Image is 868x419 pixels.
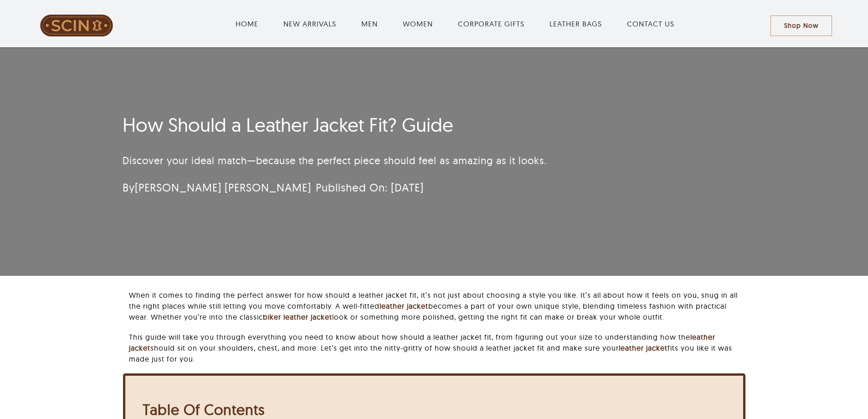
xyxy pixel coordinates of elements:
p: This guide will take you through everything you need to know about how should a leather jacket fi... [129,331,745,364]
a: MEN [361,18,378,29]
span: Shop Now [784,22,818,30]
span: Published On: [DATE] [316,181,424,194]
b: Table Of Contents [143,400,265,419]
a: leather jacket [619,343,668,352]
a: NEW ARRIVALS [283,18,336,29]
span: By [123,181,311,194]
h1: How Should a Leather Jacket Fit? Guide [123,114,637,136]
a: Shop Now [770,16,832,36]
p: When it comes to finding the perfect answer for how should a leather jacket fit, it’s not just ab... [129,290,745,322]
nav: Main Menu [140,9,770,38]
a: CONTACT US [627,18,674,29]
a: LEATHER BAGS [550,18,602,29]
a: [PERSON_NAME] [PERSON_NAME] [135,181,311,194]
a: HOME [236,18,258,29]
a: biker leather jacket [263,312,332,321]
a: CORPORATE GIFTS [458,18,524,29]
p: Discover your ideal match—because the perfect piece should feel as amazing as it looks. [123,153,637,168]
a: leather jacket [380,301,428,310]
a: WOMEN [403,18,433,29]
